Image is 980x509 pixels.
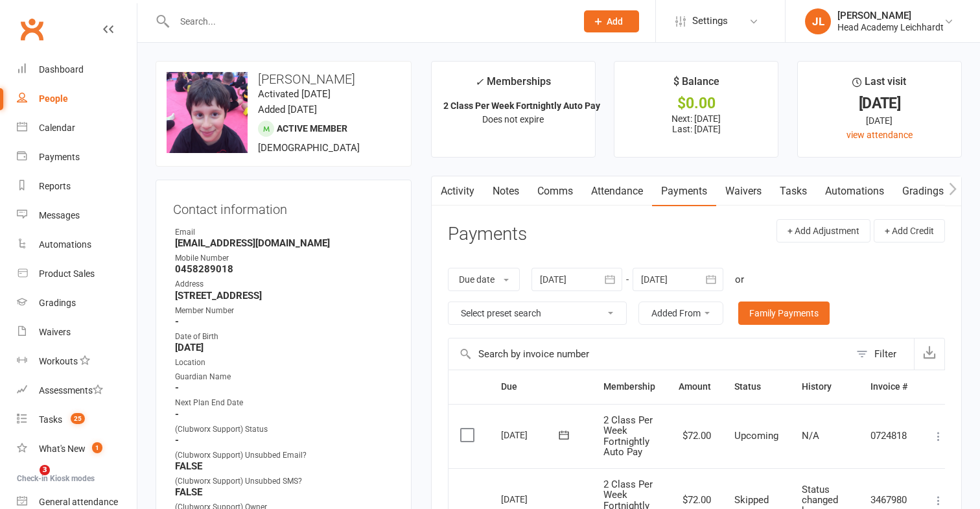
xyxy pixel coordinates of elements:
[443,101,600,111] strong: 2 Class Per Week Fortnightly Auto Pay
[39,239,91,250] div: Automations
[175,371,394,383] div: Guardian Name
[501,489,561,509] div: [DATE]
[258,88,331,100] time: Activated [DATE]
[167,72,248,153] img: image1652078446.png
[17,230,137,259] a: Automations
[810,97,950,110] div: [DATE]
[17,172,137,201] a: Reports
[874,346,896,362] div: Filter
[39,268,95,279] div: Product Sales
[17,318,137,347] a: Waivers
[175,408,394,420] strong: -
[734,430,778,442] span: Upcoming
[175,226,394,239] div: Email
[667,370,723,403] th: Amount
[17,289,137,318] a: Gradings
[448,268,520,291] button: Due date
[846,130,913,140] a: view attendance
[175,342,394,353] strong: [DATE]
[175,460,394,472] strong: FALSE
[92,442,102,453] span: 1
[40,465,50,475] span: 3
[776,219,870,243] button: + Add Adjustment
[17,84,137,113] a: People
[39,152,80,162] div: Payments
[39,385,103,396] div: Assessments
[638,302,723,325] button: Added From
[607,16,623,27] span: Add
[874,219,945,243] button: + Add Credit
[39,123,75,133] div: Calendar
[39,64,84,75] div: Dashboard
[592,370,667,403] th: Membership
[175,305,394,317] div: Member Number
[475,73,551,97] div: Memberships
[175,316,394,327] strong: -
[17,55,137,84] a: Dashboard
[39,356,78,366] div: Workouts
[17,259,137,289] a: Product Sales
[626,97,766,110] div: $0.00
[175,237,394,249] strong: [EMAIL_ADDRESS][DOMAIN_NAME]
[167,72,401,86] h3: [PERSON_NAME]
[805,8,831,34] div: JL
[859,404,919,468] td: 0724818
[17,143,137,172] a: Payments
[175,263,394,275] strong: 0458289018
[489,370,592,403] th: Due
[258,142,360,154] span: [DEMOGRAPHIC_DATA]
[17,376,137,405] a: Assessments
[175,434,394,446] strong: -
[175,357,394,369] div: Location
[173,197,394,217] h3: Contact information
[39,210,80,220] div: Messages
[501,425,561,445] div: [DATE]
[850,338,914,370] button: Filter
[16,13,48,45] a: Clubworx
[175,449,394,462] div: (Clubworx Support) Unsubbed Email?
[39,181,71,191] div: Reports
[734,494,769,506] span: Skipped
[771,176,816,206] a: Tasks
[175,486,394,498] strong: FALSE
[852,73,906,97] div: Last visit
[448,224,527,244] h3: Payments
[71,413,85,424] span: 25
[39,444,86,454] div: What's New
[692,6,728,36] span: Settings
[39,497,118,507] div: General attendance
[39,327,71,337] div: Waivers
[810,113,950,128] div: [DATE]
[13,465,44,496] iframe: Intercom live chat
[716,176,771,206] a: Waivers
[652,176,716,206] a: Payments
[175,423,394,436] div: (Clubworx Support) Status
[258,104,317,115] time: Added [DATE]
[17,405,137,434] a: Tasks 25
[790,370,859,403] th: History
[484,176,528,206] a: Notes
[723,370,790,403] th: Status
[17,113,137,143] a: Calendar
[175,331,394,343] div: Date of Birth
[859,370,919,403] th: Invoice #
[175,382,394,394] strong: -
[482,114,544,124] span: Does not expire
[475,76,484,88] i: ✓
[175,290,394,302] strong: [STREET_ADDRESS]
[837,21,944,33] div: Head Academy Leichhardt
[738,302,830,325] a: Family Payments
[584,10,639,32] button: Add
[175,397,394,409] div: Next Plan End Date
[175,475,394,488] div: (Clubworx Support) Unsubbed SMS?
[449,338,850,370] input: Search by invoice number
[816,176,893,206] a: Automations
[17,201,137,230] a: Messages
[667,404,723,468] td: $72.00
[528,176,582,206] a: Comms
[39,414,62,425] div: Tasks
[603,414,653,458] span: 2 Class Per Week Fortnightly Auto Pay
[802,430,819,442] span: N/A
[626,113,766,134] p: Next: [DATE] Last: [DATE]
[17,347,137,376] a: Workouts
